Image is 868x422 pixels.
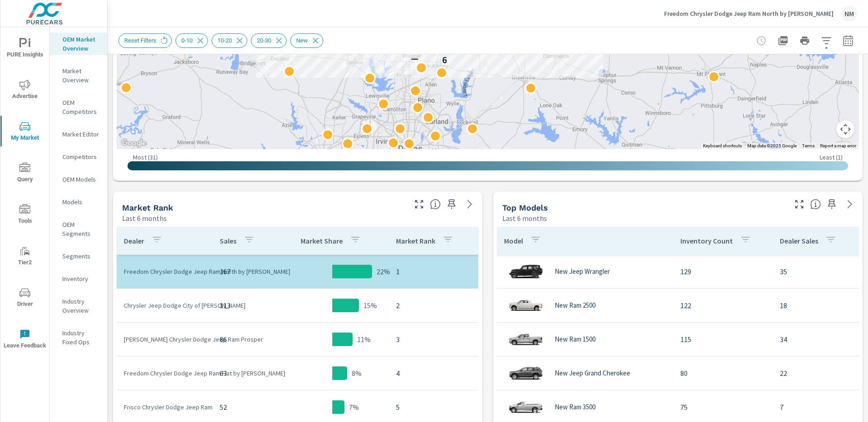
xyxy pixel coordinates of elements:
[251,33,287,48] div: 20-30
[508,326,544,353] img: glamour
[62,328,100,347] p: Industry Fixed Ops
[502,203,548,212] h5: Top Models
[62,66,100,84] p: Market Overview
[124,403,205,412] p: Frisco Chrysler Dodge Jeep Ram
[3,246,47,268] span: Tier2
[122,213,167,224] p: Last 6 months
[62,35,100,53] p: OEM Market Overview
[0,27,49,360] div: nav menu
[133,153,158,161] p: Most ( 31 )
[50,150,107,164] div: Competitors
[175,33,208,48] div: 0-10
[396,266,471,277] p: 1
[377,266,390,277] p: 22%
[62,197,100,206] p: Models
[502,213,547,224] p: Last 6 months
[825,197,839,211] span: Save this to your personalized report
[212,33,247,48] div: 10-20
[411,53,419,64] p: —
[62,220,100,238] p: OEM Segments
[396,300,471,311] p: 2
[664,9,834,18] p: Freedom Chrysler Dodge Jeep Ram North by [PERSON_NAME]
[680,266,765,277] p: 129
[780,334,854,345] p: 34
[680,402,765,413] p: 75
[412,197,426,211] button: Make Fullscreen
[396,236,435,245] p: Market Rank
[774,32,792,50] button: "Export Report to PDF"
[703,143,742,149] button: Keyboard shortcuts
[802,143,815,148] a: Terms (opens in new tab)
[396,402,471,413] p: 5
[220,334,269,345] p: 86
[50,218,107,240] div: OEM Segments
[792,197,807,211] button: Make Fullscreen
[50,195,107,209] div: Models
[680,300,765,311] p: 122
[50,127,107,141] div: Market Editor
[122,203,173,212] h5: Market Rank
[220,402,269,413] p: 52
[50,64,107,87] div: Market Overview
[796,32,814,50] button: Print Report
[3,121,47,143] span: My Market
[62,297,100,315] p: Industry Overview
[504,236,523,245] p: Model
[50,249,107,263] div: Segments
[430,199,441,210] span: Market Rank shows you how you rank, in terms of sales, to other dealerships in your market. “Mark...
[251,37,277,44] span: 20-30
[220,236,236,245] p: Sales
[124,301,205,310] p: Chrysler Jeep Dodge City of [PERSON_NAME]
[839,32,857,50] button: Select Date Range
[62,98,100,116] p: OEM Competitors
[396,334,471,345] p: 3
[508,394,544,421] img: glamour
[50,272,107,286] div: Inventory
[836,120,854,138] button: Map camera controls
[124,236,144,245] p: Dealer
[363,300,377,311] p: 15%
[50,33,107,55] div: OEM Market Overview
[176,37,198,44] span: 0-10
[220,266,269,277] p: 167
[62,175,100,184] p: OEM Models
[62,152,100,161] p: Competitors
[780,236,818,245] p: Dealer Sales
[119,37,162,44] span: Reset Filters
[357,334,371,345] p: 11%
[62,274,100,283] p: Inventory
[220,300,269,311] p: 113
[62,252,100,261] p: Segments
[843,197,857,211] a: See more details in report
[3,329,47,351] span: Leave Feedback
[119,137,149,149] a: Open this area in Google Maps (opens a new window)
[3,80,47,102] span: Advertise
[555,267,610,276] p: New Jeep Wrangler
[780,402,854,413] p: 7
[841,5,857,22] div: NM
[124,369,205,378] p: Freedom Chrysler Dodge Jeep Ram Fiat by [PERSON_NAME]
[820,143,856,148] a: Report a map error
[124,335,205,344] p: [PERSON_NAME] Chrysler Dodge Jeep Ram Prosper
[220,368,269,379] p: 63
[555,335,595,343] p: New Ram 1500
[291,37,313,44] span: New
[555,369,630,377] p: New Jeep Grand Cherokee
[3,204,47,226] span: Tools
[50,96,107,118] div: OEM Competitors
[747,143,797,148] span: Map data ©2025 Google
[396,368,471,379] p: 4
[508,258,544,285] img: glamour
[555,301,595,309] p: New Ram 2500
[301,236,343,245] p: Market Share
[810,199,821,210] span: Find the biggest opportunities within your model lineup nationwide. [Source: Market registration ...
[462,197,477,211] a: See more details in report
[555,403,595,411] p: New Ram 3500
[119,137,149,149] img: Google
[3,163,47,185] span: Query
[50,173,107,186] div: OEM Models
[780,266,854,277] p: 35
[508,360,544,387] img: glamour
[212,37,237,44] span: 10-20
[680,334,765,345] p: 115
